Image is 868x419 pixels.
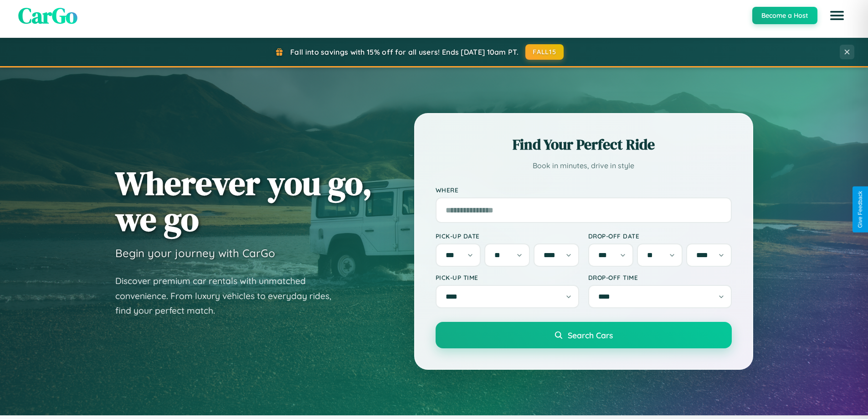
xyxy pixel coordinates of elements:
label: Where [436,186,732,194]
button: Search Cars [436,322,732,348]
h2: Find Your Perfect Ride [436,134,732,155]
div: Give Feedback [857,191,863,228]
button: Open menu [824,3,850,28]
label: Drop-off Time [588,274,732,281]
h1: Wherever you go, we go [115,165,372,237]
button: Become a Host [752,7,817,24]
p: Book in minutes, drive in style [436,159,732,172]
span: Fall into savings with 15% off for all users! Ends [DATE] 10am PT. [290,47,519,57]
label: Pick-up Time [436,274,579,281]
h3: Begin your journey with CarGo [115,246,275,260]
span: CarGo [18,0,77,31]
button: FALL15 [525,44,564,60]
label: Drop-off Date [588,232,732,240]
label: Pick-up Date [436,232,579,240]
p: Discover premium car rentals with unmatched convenience. From luxury vehicles to everyday rides, ... [115,274,343,318]
span: Search Cars [568,330,613,340]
